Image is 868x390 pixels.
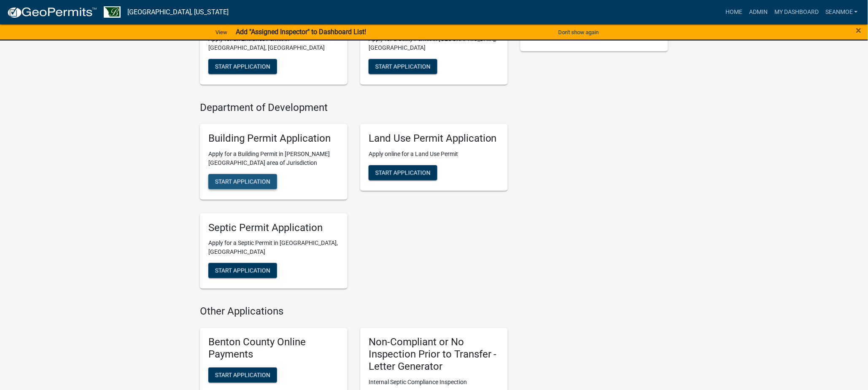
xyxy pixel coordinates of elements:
[856,24,862,36] span: ×
[200,102,508,114] h4: Department of Development
[208,368,277,383] button: Start Application
[375,169,431,176] span: Start Application
[215,267,270,274] span: Start Application
[208,59,277,74] button: Start Application
[375,63,431,70] span: Start Application
[127,5,229,19] a: [GEOGRAPHIC_DATA], [US_STATE]
[104,6,121,18] img: Benton County, Minnesota
[722,4,746,20] a: Home
[208,336,339,361] h5: Benton County Online Payments
[208,239,339,256] p: Apply for a Septic Permit in [GEOGRAPHIC_DATA], [GEOGRAPHIC_DATA]
[555,25,602,39] button: Don't show again
[369,165,437,180] button: Start Application
[369,150,499,159] p: Apply online for a Land Use Permit
[236,28,366,36] strong: Add "Assigned Inspector" to Dashboard List!
[369,336,499,373] h5: Non-Compliant or No Inspection Prior to Transfer - Letter Generator
[212,25,231,39] a: View
[746,4,771,20] a: Admin
[369,35,499,52] p: Apply for a Utility Permit in [GEOGRAPHIC_DATA], [GEOGRAPHIC_DATA]
[215,371,270,378] span: Start Application
[369,378,499,387] p: Internal Septic Compliance Inspection
[215,63,270,70] span: Start Application
[369,59,437,74] button: Start Application
[771,4,822,20] a: My Dashboard
[208,35,339,52] p: Apply for an Entrance Permit in [GEOGRAPHIC_DATA], [GEOGRAPHIC_DATA]
[208,222,339,234] h5: Septic Permit Application
[369,132,499,145] h5: Land Use Permit Application
[208,150,339,167] p: Apply for a Building Permit in [PERSON_NAME][GEOGRAPHIC_DATA] area of Jurisdiction
[200,306,508,318] h4: Other Applications
[215,178,270,185] span: Start Application
[208,132,339,145] h5: Building Permit Application
[208,174,277,189] button: Start Application
[822,4,861,20] a: SeanMoe
[208,263,277,278] button: Start Application
[856,25,862,35] button: Close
